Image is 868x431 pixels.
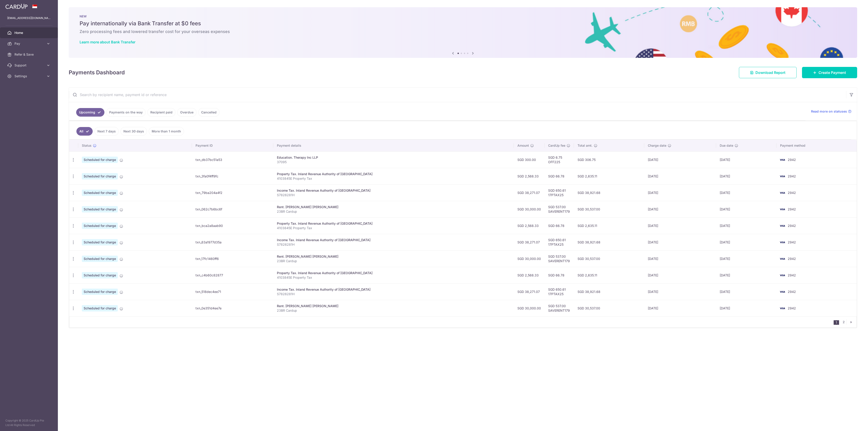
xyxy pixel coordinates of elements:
span: 2942 [788,174,796,178]
img: Bank Card [778,240,787,245]
span: Scheduled for charge [82,223,118,229]
span: Settings [14,74,44,78]
span: 2942 [788,306,796,310]
td: SGD 38,921.68 [574,283,644,300]
span: CardUp fee [548,143,565,148]
td: SGD 537.00 SAVERENT179 [545,250,574,267]
td: txn_17fc1460ff6 [192,250,273,267]
div: Income Tax. Inland Revenue Authority of [GEOGRAPHIC_DATA] [277,287,510,292]
p: S7826281H [277,292,510,296]
span: Scheduled for charge [82,239,118,245]
p: 23BR Cardup [277,259,510,263]
td: [DATE] [644,300,716,316]
td: [DATE] [644,201,716,217]
td: [DATE] [716,300,776,316]
nav: pager [834,317,856,327]
td: SGD 30,000.00 [514,201,545,217]
h6: Zero processing fees and lowered transfer cost for your overseas expenses [80,29,846,34]
img: Bank Card [778,289,787,294]
span: Download Report [755,70,785,75]
td: [DATE] [716,201,776,217]
td: txn_3fa0f4ff9fc [192,168,273,184]
td: SGD 38,271.07 [514,234,545,250]
td: SGD 306.75 [574,151,644,168]
a: Payments on the way [106,108,146,117]
a: 2 [841,319,846,325]
a: More than 1 month [149,127,184,136]
li: 1 [834,320,839,325]
td: [DATE] [644,168,716,184]
h5: Pay internationally via Bank Transfer at $0 fees [80,20,846,27]
td: [DATE] [644,283,716,300]
span: Scheduled for charge [82,157,118,163]
td: [DATE] [716,250,776,267]
th: Payment details [273,140,514,151]
img: Bank transfer banner [69,7,857,58]
td: SGD 30,000.00 [514,250,545,267]
td: SGD 537.00 SAVERENT179 [545,201,574,217]
td: [DATE] [716,267,776,283]
td: SGD 2,635.11 [574,217,644,234]
p: S7826281H [277,193,510,197]
a: Read more on statuses [811,109,851,114]
span: 2942 [788,224,796,228]
td: SGD 38,921.68 [574,184,644,201]
td: [DATE] [716,184,776,201]
p: 4103845E Property Tax [277,275,510,280]
span: 2942 [788,207,796,211]
img: Bank Card [778,256,787,261]
div: Education. Therapy Inc LLP [277,155,510,160]
span: Home [14,31,44,35]
p: 4103845E Property Tax [277,176,510,181]
td: SGD 2,568.33 [514,168,545,184]
a: Recipient paid [147,108,175,117]
a: Next 7 days [94,127,119,136]
td: SGD 30,537.00 [574,201,644,217]
a: Overdue [177,108,196,117]
span: Scheduled for charge [82,190,118,196]
td: txn_c4b60c82877 [192,267,273,283]
th: Payment method [776,140,857,151]
span: 2942 [788,191,796,195]
td: txn_0e351d4ee7e [192,300,273,316]
td: [DATE] [644,184,716,201]
span: Due date [720,143,733,148]
span: Read more on statuses [811,109,847,114]
img: Bank Card [778,190,787,195]
td: SGD 38,921.68 [574,234,644,250]
a: Learn more about Bank Transfer [80,40,135,44]
td: SGD 650.61 17PTAX25 [545,234,574,250]
td: SGD 650.61 17PTAX25 [545,184,574,201]
img: Bank Card [778,157,787,163]
td: txn_bca2a8aab90 [192,217,273,234]
div: Income Tax. Inland Revenue Authority of [GEOGRAPHIC_DATA] [277,238,510,242]
td: SGD 66.78 [545,267,574,283]
div: Property Tax. Inland Revenue Authority of [GEOGRAPHIC_DATA] [277,172,510,176]
td: SGD 2,635.11 [574,267,644,283]
h4: Payments Dashboard [69,68,125,77]
div: Property Tax. Inland Revenue Authority of [GEOGRAPHIC_DATA] [277,221,510,226]
td: txn_062c7b6bc6f [192,201,273,217]
td: SGD 66.78 [545,217,574,234]
td: SGD 66.78 [545,168,574,184]
div: Income Tax. Inland Revenue Authority of [GEOGRAPHIC_DATA] [277,188,510,193]
td: SGD 38,271.07 [514,184,545,201]
th: Payment ID [192,140,273,151]
a: All [76,127,93,136]
a: Cancelled [198,108,219,117]
input: Search by recipient name, payment id or reference [69,87,846,102]
span: Scheduled for charge [82,206,118,212]
span: Scheduled for charge [82,256,118,262]
span: Scheduled for charge [82,289,118,295]
td: [DATE] [644,267,716,283]
td: txn_db37bc51a53 [192,151,273,168]
td: SGD 300.00 [514,151,545,168]
p: S7826281H [277,242,510,247]
td: SGD 30,537.00 [574,250,644,267]
span: Scheduled for charge [82,173,118,179]
a: Upcoming [76,108,104,117]
td: [DATE] [644,217,716,234]
td: SGD 2,568.33 [514,217,545,234]
td: txn_63a1977d35a [192,234,273,250]
td: SGD 30,537.00 [574,300,644,316]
